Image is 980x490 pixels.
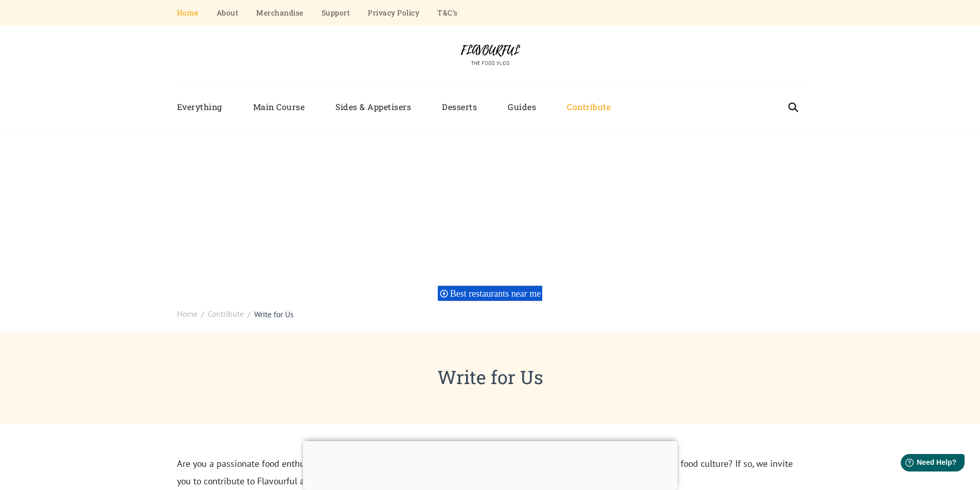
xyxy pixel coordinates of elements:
a: Main Course [238,94,320,120]
a: Home [177,308,198,320]
span: Contribute [208,308,244,319]
span: / [201,308,204,321]
p: Are you a passionate food enthusiast with a knack for writing? Do you have a unique perspective o... [177,455,804,489]
a: Sides & Appetisers [320,94,426,120]
span: Home [177,308,198,319]
iframe: Help widget launcher [888,450,969,479]
a: Contribute [208,308,244,320]
h1: Write for Us [177,363,804,391]
img: Flavourful [452,41,529,68]
a: Contribute [551,94,626,120]
a: Everything [177,94,238,120]
span: / [247,308,251,321]
iframe: Advertisement [182,136,799,280]
span: Best restaurants near me [450,288,544,299]
a: Guides [492,94,551,120]
a: Desserts [426,94,492,120]
iframe: Advertisement [303,441,678,487]
div: Best restaurants near me [438,285,542,301]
